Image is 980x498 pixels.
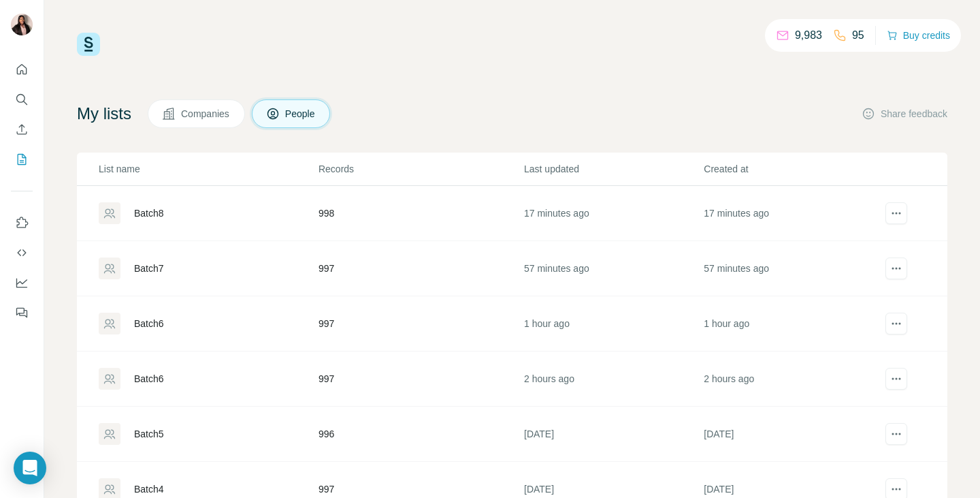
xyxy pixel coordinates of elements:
[318,186,523,241] td: 998
[11,211,33,235] button: Use Surfe on LinkedIn
[862,107,947,121] button: Share feedback
[11,87,33,112] button: Search
[318,296,523,352] td: 997
[795,27,822,44] p: 9,983
[134,262,164,275] div: Batch7
[181,107,231,121] span: Companies
[134,206,164,220] div: Batch8
[885,313,907,334] button: actions
[703,241,883,296] td: 57 minutes ago
[523,407,703,462] td: [DATE]
[134,482,164,496] div: Batch4
[11,117,33,142] button: Enrich CSV
[11,147,33,172] button: My lists
[99,162,317,176] p: List name
[318,407,523,462] td: 996
[523,241,703,296] td: 57 minutes ago
[134,317,164,330] div: Batch6
[704,162,882,176] p: Created at
[852,27,864,44] p: 95
[703,296,883,352] td: 1 hour ago
[524,162,702,176] p: Last updated
[285,107,316,121] span: People
[77,33,100,56] img: Surfe Logo
[11,240,33,265] button: Use Surfe API
[11,14,33,35] img: Avatar
[77,103,131,125] h4: My lists
[14,452,46,484] div: Open Intercom Messenger
[703,352,883,407] td: 2 hours ago
[885,258,907,279] button: actions
[703,407,883,462] td: [DATE]
[523,352,703,407] td: 2 hours ago
[885,368,907,390] button: actions
[11,57,33,82] button: Quick start
[11,270,33,295] button: Dashboard
[11,300,33,325] button: Feedback
[134,372,164,386] div: Batch6
[885,423,907,445] button: actions
[134,427,164,441] div: Batch5
[703,186,883,241] td: 17 minutes ago
[318,162,523,176] p: Records
[523,186,703,241] td: 17 minutes ago
[887,26,950,45] button: Buy credits
[523,296,703,352] td: 1 hour ago
[885,202,907,224] button: actions
[318,352,523,407] td: 997
[318,241,523,296] td: 997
